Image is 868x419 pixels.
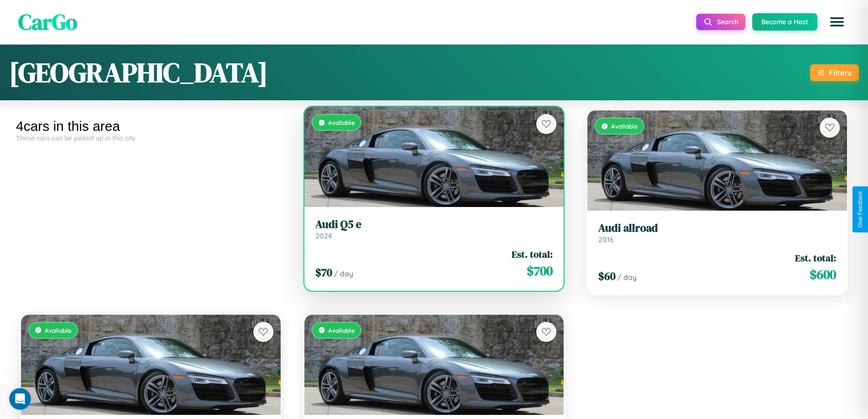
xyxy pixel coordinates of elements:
[611,122,638,130] span: Available
[9,54,268,91] h1: [GEOGRAPHIC_DATA]
[752,13,817,31] button: Become a Host
[512,248,553,261] span: Est. total:
[598,222,836,244] a: Audi allroad2016
[328,326,355,334] span: Available
[527,262,553,280] span: $ 700
[795,251,836,264] span: Est. total:
[829,68,852,78] div: Filters
[16,119,286,134] div: 4 cars in this area
[598,222,836,235] h3: Audi allroad
[315,265,332,280] span: $ 70
[45,326,72,334] span: Available
[315,218,553,231] h3: Audi Q5 e
[617,273,637,282] span: / day
[857,191,863,228] div: Give Feedback
[598,269,616,284] span: $ 60
[9,388,31,410] iframe: Intercom live chat
[328,119,355,126] span: Available
[18,7,77,37] span: CarGo
[696,14,745,30] button: Search
[16,134,286,142] div: These cars can be picked up in this city.
[598,235,614,244] span: 2016
[810,64,859,81] button: Filters
[824,9,850,35] button: Open menu
[315,231,332,240] span: 2024
[717,18,738,26] span: Search
[334,269,353,278] span: / day
[810,265,836,284] span: $ 600
[315,218,553,240] a: Audi Q5 e2024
